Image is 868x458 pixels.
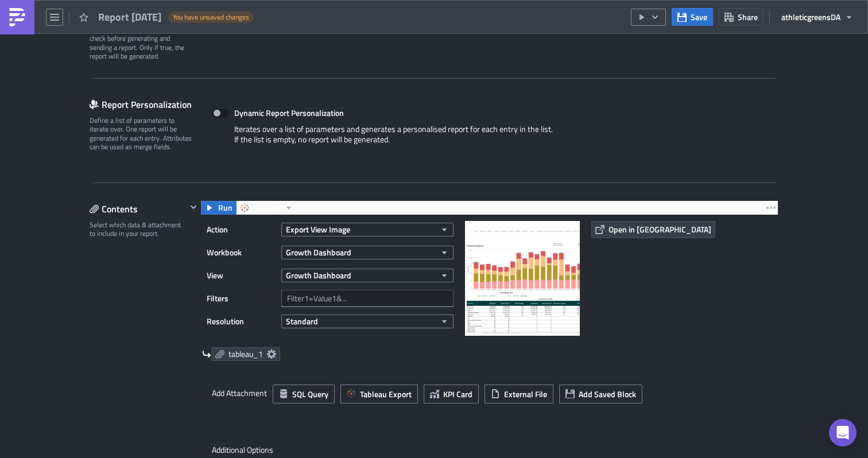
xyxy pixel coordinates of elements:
[286,269,351,281] span: Growth Dashboard
[579,388,636,400] span: Add Saved Block
[340,385,418,403] button: Tableau Export
[591,221,715,238] button: Open in [GEOGRAPHIC_DATA]
[609,223,711,235] span: Open in [GEOGRAPHIC_DATA]
[504,388,547,400] span: External File
[424,385,479,403] button: KPI Card
[218,201,232,215] span: Run
[465,221,580,336] img: View Image
[211,347,280,361] a: tableau_1
[559,385,642,403] button: Add Saved Block
[286,246,351,258] span: Growth Dashboard
[672,8,713,26] button: Save
[207,244,276,261] label: Workbook
[781,11,840,23] span: athleticgreens DA
[281,290,454,307] input: Filter1=Value1&...
[173,13,249,22] span: You have unsaved changes
[207,313,276,330] label: Resolution
[281,269,454,282] button: Growth Dashboard
[212,385,267,402] label: Add Attachment
[776,8,859,26] button: athleticgreensDA
[691,11,707,23] span: Save
[207,221,276,238] label: Action
[281,223,454,236] button: Export View Image
[286,223,350,235] span: Export View Image
[292,388,328,400] span: SQL Query
[286,315,318,327] span: Standard
[90,200,187,218] div: Contents
[443,388,472,400] span: KPI Card
[738,11,758,23] span: Share
[8,8,26,26] img: PushMetrics
[90,116,193,152] div: Define a list of parameters to iterate over. One report will be generated for each entry. Attribu...
[273,385,335,403] button: SQL Query
[253,201,280,215] span: Tableau
[360,388,412,400] span: Tableau Export
[719,8,764,26] button: Share
[187,200,200,214] button: Hide content
[228,349,263,359] span: tableau_1
[212,124,766,153] div: Iterates over a list of parameters and generates a personalised report for each entry in the list...
[234,107,344,119] strong: Dynamic Report Personalization
[829,419,857,447] div: Open Intercom Messenger
[90,220,187,238] div: Select which data & attachment to include in your report.
[98,10,162,24] span: Report [DATE]
[90,96,200,113] div: Report Personalization
[281,246,454,259] button: Growth Dashboard
[207,290,276,307] label: Filters
[236,201,297,215] button: Tableau
[201,201,237,215] button: Run
[207,267,276,284] label: View
[485,385,553,403] button: External File
[90,25,193,61] div: Optionally, perform a condition check before generating and sending a report. Only if true, the r...
[212,445,766,455] label: Additional Options
[281,315,454,328] button: Standard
